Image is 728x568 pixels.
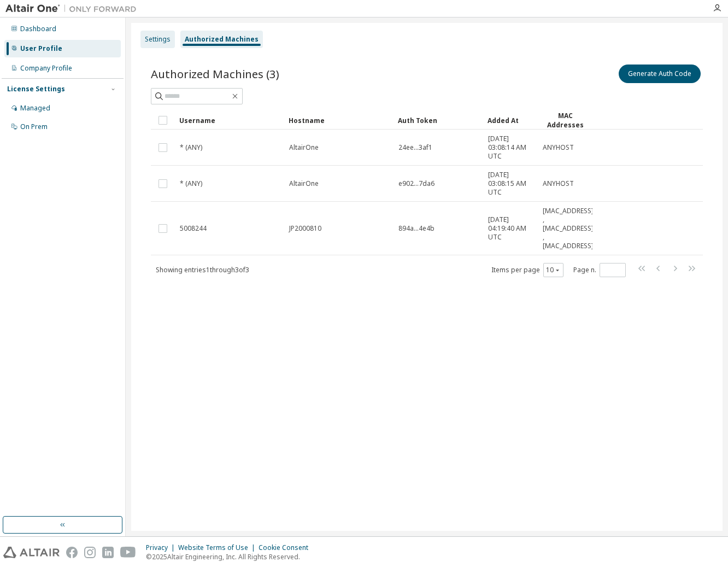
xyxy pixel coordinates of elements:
div: On Prem [20,122,48,131]
span: e902...7da6 [398,179,435,188]
img: Altair One [5,3,142,14]
div: Added At [488,112,533,129]
span: [MAC_ADDRESS] , [MAC_ADDRESS] , [MAC_ADDRESS] [543,207,594,250]
div: Website Terms of Use [178,543,259,552]
p: © 2025 Altair Engineering, Inc. All Rights Reserved. [146,552,315,561]
div: Hostname [289,112,389,129]
div: Privacy [146,543,178,552]
button: 10 [546,266,561,274]
span: ANYHOST [543,143,574,152]
img: facebook.svg [66,547,78,558]
div: Auth Token [398,112,479,129]
span: [DATE] 03:08:14 AM UTC [488,134,533,161]
button: Generate Auth Code [619,65,701,83]
div: Managed [20,104,50,113]
span: Authorized Machines (3) [151,66,279,81]
span: AltairOne [289,143,319,152]
div: Settings [145,35,171,44]
span: Items per page [491,263,563,277]
span: Showing entries 1 through 3 of 3 [156,265,249,274]
div: User Profile [20,44,62,53]
img: altair_logo.svg [3,547,60,558]
span: JP2000810 [289,224,321,233]
div: MAC Addresses [542,111,588,130]
div: Company Profile [20,64,72,73]
span: 894a...4e4b [398,224,435,233]
span: AltairOne [289,179,319,188]
span: Page n. [573,263,626,277]
img: youtube.svg [120,547,136,558]
img: instagram.svg [84,547,96,558]
img: linkedin.svg [102,547,114,558]
span: [DATE] 04:19:40 AM UTC [488,215,533,242]
div: Username [179,112,280,129]
span: * (ANY) [180,179,202,188]
span: [DATE] 03:08:15 AM UTC [488,171,533,197]
div: Cookie Consent [259,543,315,552]
span: * (ANY) [180,143,202,152]
div: License Settings [7,85,65,93]
span: 5008244 [180,224,207,233]
span: ANYHOST [543,179,574,188]
div: Dashboard [20,25,56,33]
span: 24ee...3af1 [398,143,432,152]
div: Authorized Machines [185,35,259,44]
